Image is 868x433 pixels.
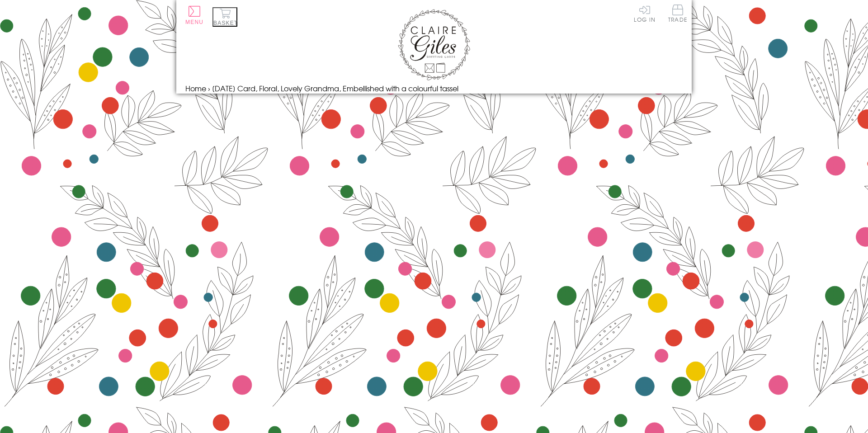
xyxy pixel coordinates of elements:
[208,83,210,94] span: ›
[185,83,683,94] nav: breadcrumbs
[398,9,470,80] img: Claire Giles Greetings Cards
[212,83,458,94] span: [DATE] Card, Floral, Lovely Grandma, Embellished with a colourful tassel
[634,5,656,22] a: Log In
[185,83,206,94] a: Home
[668,5,687,24] a: Trade
[212,7,237,27] button: Basket
[668,5,687,22] span: Trade
[185,6,203,25] button: Menu
[185,19,203,25] span: Menu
